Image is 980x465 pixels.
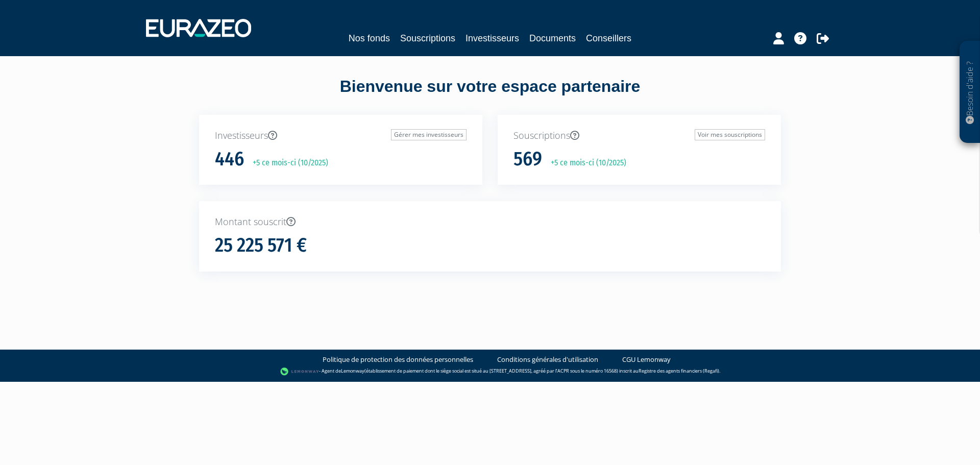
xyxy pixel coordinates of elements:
[323,355,473,364] a: Politique de protection des données personnelles
[146,19,251,37] img: 1732889491-logotype_eurazeo_blanc_rvb.png
[246,157,328,169] p: +5 ce mois-ci (10/2025)
[586,31,631,45] a: Conseillers
[465,31,519,45] a: Investisseurs
[513,149,542,170] h1: 569
[341,368,364,374] a: Lemonway
[215,235,307,256] h1: 25 225 571 €
[695,129,765,140] a: Voir mes souscriptions
[544,157,626,169] p: +5 ce mois-ci (10/2025)
[10,366,970,377] div: - Agent de (établissement de paiement dont le siège social est situé au [STREET_ADDRESS], agréé p...
[497,355,598,364] a: Conditions générales d'utilisation
[513,129,765,142] p: Souscriptions
[215,129,467,142] p: Investisseurs
[215,149,244,170] h1: 446
[191,75,789,115] div: Bienvenue sur votre espace partenaire
[639,368,719,374] a: Registre des agents financiers (Regafi)
[280,366,320,377] img: logo-lemonway.png
[529,31,576,45] a: Documents
[215,215,765,229] p: Montant souscrit
[391,129,467,140] a: Gérer mes investisseurs
[964,46,976,138] p: Besoin d'aide ?
[400,31,455,45] a: Souscriptions
[349,31,390,45] a: Nos fonds
[622,355,671,364] a: CGU Lemonway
